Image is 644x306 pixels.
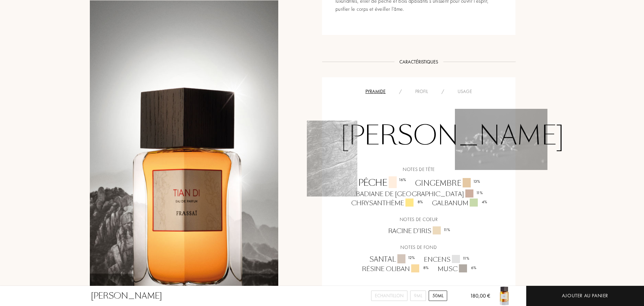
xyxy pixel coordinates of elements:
[418,199,423,205] div: 8 %
[471,265,476,271] div: 6 %
[462,292,490,306] div: 180,00 €
[443,227,450,233] div: 11 %
[346,199,427,208] div: Chrysanthème
[410,178,484,189] div: Gingembre
[463,255,469,261] div: 11 %
[473,178,480,184] div: 13 %
[371,291,407,301] div: Echantillon
[327,117,510,158] div: [PERSON_NAME]
[408,255,415,261] div: 12 %
[383,226,454,235] div: Racine d'iris
[359,88,392,95] div: Pyramide
[419,255,473,264] div: Encens
[408,88,435,95] div: Profil
[476,190,483,196] div: 11 %
[433,264,480,273] div: Musc
[392,88,408,95] div: /
[455,109,547,170] img: WWWQDATK1F9WO_1.png
[364,254,419,264] div: Santal
[357,264,433,273] div: Résine oliban
[427,199,491,208] div: Galbanum
[562,292,608,300] div: Ajouter au panier
[429,291,447,301] div: 50mL
[327,166,510,173] div: Notes de tête
[435,88,451,95] div: /
[451,88,479,95] div: Usage
[353,176,410,189] div: Pêche
[307,121,357,196] img: WWWQDATK1F9WO_2.png
[399,177,406,183] div: 16 %
[327,216,510,223] div: Notes de coeur
[327,244,510,251] div: Notes de fond
[410,291,426,301] div: 9mL
[482,199,487,205] div: 4 %
[351,189,487,199] div: Badiane de [GEOGRAPHIC_DATA]
[494,286,514,306] img: Tian Di
[423,265,429,271] div: 8 %
[91,290,162,302] div: [PERSON_NAME]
